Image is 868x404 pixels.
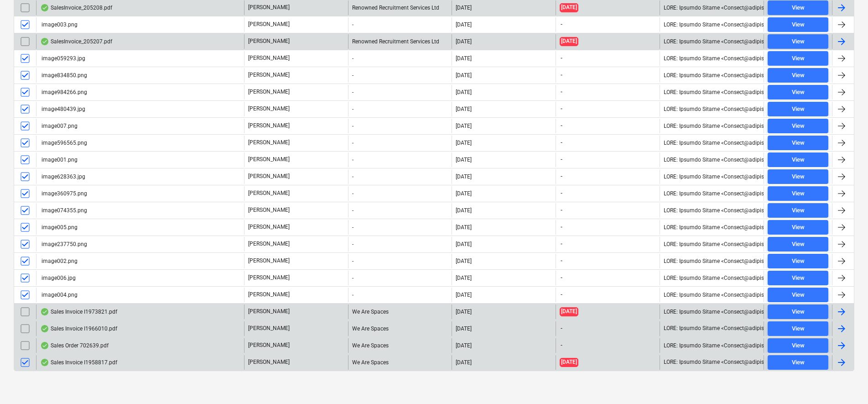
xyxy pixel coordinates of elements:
button: View [768,17,828,32]
span: - [560,122,563,130]
div: View [792,138,805,148]
div: [DATE] [456,309,472,315]
div: - [348,237,452,252]
span: - [560,274,563,282]
p: [PERSON_NAME] [248,358,290,366]
div: image059293.jpg [40,55,85,62]
div: View [792,205,805,216]
div: [DATE] [456,5,472,11]
div: View [792,256,805,267]
div: View [792,172,805,182]
span: - [560,173,563,180]
button: View [768,203,828,218]
div: - [348,271,452,285]
span: - [560,105,563,113]
p: [PERSON_NAME] [248,206,290,214]
div: [DATE] [456,173,472,180]
div: Renowned Recruitment Services Ltd [348,34,452,49]
div: image628363.jpg [40,173,85,180]
p: [PERSON_NAME] [248,105,290,113]
p: [PERSON_NAME] [248,325,290,332]
div: [DATE] [456,140,472,146]
div: - [348,203,452,218]
button: View [768,136,828,150]
button: View [768,51,828,66]
span: - [560,206,563,214]
div: - [348,169,452,184]
p: [PERSON_NAME] [248,291,290,299]
p: [PERSON_NAME] [248,173,290,180]
div: - [348,119,452,133]
button: View [768,304,828,319]
div: [DATE] [456,342,472,349]
div: image596565.png [40,140,87,146]
p: [PERSON_NAME] [248,122,290,130]
iframe: Chat Widget [822,360,868,404]
span: - [560,54,563,62]
div: [DATE] [456,224,472,231]
div: [DATE] [456,325,472,332]
div: - [348,288,452,302]
div: - [348,51,452,66]
p: [PERSON_NAME] [248,139,290,147]
div: View [792,70,805,81]
div: We Are Spaces [348,355,452,370]
div: View [792,20,805,30]
div: [DATE] [456,359,472,366]
p: [PERSON_NAME] [248,37,290,45]
div: - [348,186,452,201]
span: [DATE] [560,307,578,316]
div: View [792,87,805,98]
div: Sales Invoice I1966010.pdf [40,325,117,332]
button: View [768,85,828,100]
button: View [768,152,828,167]
button: View [768,220,828,235]
button: View [768,237,828,252]
div: OCR finished [40,4,49,11]
div: View [792,121,805,131]
div: SalesInvoice_205208.pdf [40,4,112,11]
div: [DATE] [456,89,472,95]
div: image480439.jpg [40,106,85,112]
div: View [792,239,805,250]
p: [PERSON_NAME] [248,257,290,265]
div: View [792,273,805,283]
div: [DATE] [456,258,472,264]
span: - [560,189,563,197]
div: We Are Spaces [348,321,452,336]
div: OCR finished [40,325,49,332]
span: [DATE] [560,37,578,46]
p: [PERSON_NAME] [248,71,290,79]
button: View [768,338,828,353]
div: View [792,222,805,233]
p: [PERSON_NAME] [248,189,290,197]
div: [DATE] [456,241,472,247]
div: [DATE] [456,292,472,298]
div: image984266.png [40,89,87,95]
div: image074355.png [40,207,87,214]
div: OCR finished [40,38,49,45]
div: - [348,68,452,83]
div: [DATE] [456,190,472,197]
button: View [768,68,828,83]
div: OCR finished [40,342,49,349]
span: - [560,325,563,332]
button: View [768,102,828,116]
button: View [768,271,828,285]
span: [DATE] [560,358,578,367]
div: [DATE] [456,106,472,112]
button: View [768,119,828,133]
div: - [348,102,452,116]
p: [PERSON_NAME] [248,341,290,349]
div: Renowned Recruitment Services Ltd [348,0,452,15]
p: [PERSON_NAME] [248,156,290,163]
p: [PERSON_NAME] [248,223,290,231]
span: - [560,139,563,147]
span: - [560,240,563,248]
div: - [348,136,452,150]
span: - [560,341,563,349]
button: View [768,254,828,268]
div: View [792,155,805,165]
button: View [768,288,828,302]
